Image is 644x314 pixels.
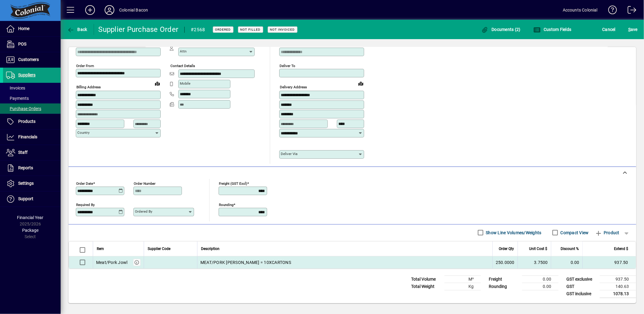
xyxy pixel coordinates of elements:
a: Support [3,191,61,207]
span: Documents (2) [481,27,521,32]
a: View on map [356,79,366,88]
div: Meat/Pork Jowl [96,259,128,265]
span: Item [97,245,104,252]
td: GST exclusive [563,275,600,283]
a: Staff [3,145,61,160]
span: Financials [18,134,37,139]
button: Back [65,24,89,35]
span: Payments [6,96,29,101]
span: Supplier Code [148,245,170,252]
a: Home [3,21,61,36]
mat-label: Country [77,130,89,135]
a: POS [3,37,61,52]
span: Back [67,27,87,32]
span: Invoices [6,86,25,90]
button: Documents (2) [480,24,522,35]
mat-label: Mobile [180,81,190,86]
span: Discount % [561,245,579,252]
td: GST [563,283,600,290]
mat-label: Deliver To [280,64,295,68]
td: 0.00 [522,275,558,283]
a: Payments [3,93,61,103]
td: 0.00 [522,283,558,290]
mat-label: Rounding [219,202,233,207]
a: View on map [153,79,162,88]
td: Total Volume [408,275,444,283]
mat-label: Freight (GST excl) [219,181,247,185]
td: GST inclusive [563,290,600,298]
button: Profile [100,5,119,15]
app-page-header-button: Back [61,24,94,35]
td: Kg [444,283,481,290]
span: Extend $ [614,245,628,252]
button: Product [592,227,622,238]
span: Not Invoiced [270,28,295,32]
div: #2568 [191,25,205,35]
span: Staff [18,150,28,155]
button: Add [80,5,100,15]
span: Products [18,119,35,124]
a: Reports [3,160,61,176]
span: Product [595,228,619,238]
mat-label: Order from [76,64,94,68]
span: Order Qty [499,245,514,252]
a: Products [3,114,61,129]
span: Suppliers [18,73,35,77]
td: 3.7500 [518,256,551,268]
span: Purchase Orders [6,106,41,111]
td: M³ [444,275,481,283]
span: Settings [18,181,34,186]
span: Ordered [215,28,231,32]
td: 1078.13 [600,290,636,298]
span: POS [18,42,26,46]
button: Cancel [601,24,617,35]
mat-label: Order number [134,181,156,185]
a: Customers [3,52,61,67]
div: Supplier Purchase Order [99,25,179,34]
td: Total Weight [408,283,444,290]
td: 937.50 [582,256,636,268]
a: Financials [3,130,61,145]
td: Rounding [486,283,522,290]
span: Package [22,228,39,233]
button: Custom Fields [532,24,573,35]
button: Save [627,24,639,35]
span: Custom Fields [533,27,572,32]
mat-label: Deliver via [281,152,297,156]
span: Not Filled [240,28,261,32]
mat-label: Attn [180,49,186,53]
a: Invoices [3,83,61,93]
td: 0.00 [551,256,582,268]
span: Customers [18,57,39,62]
label: Show Line Volumes/Weights [485,230,542,236]
td: Freight [486,275,522,283]
div: Accounts Colonial [563,5,598,15]
td: 937.50 [600,275,636,283]
a: Knowledge Base [604,1,617,21]
span: ave [628,25,638,34]
span: Home [18,26,29,31]
a: Purchase Orders [3,103,61,114]
span: MEAT/PORK [PERSON_NAME] = 10XCARTONS [200,259,291,265]
div: Colonial Bacon [119,5,148,15]
mat-label: Ordered by [135,209,152,214]
span: Reports [18,165,33,170]
span: Unit Cost $ [529,245,547,252]
span: Support [18,196,33,201]
label: Compact View [559,230,589,236]
td: 250.0000 [492,256,518,268]
a: Logout [623,1,636,21]
span: Financial Year [17,215,44,220]
td: 140.63 [600,283,636,290]
mat-label: Order date [76,181,93,185]
a: Settings [3,176,61,191]
span: S [628,27,631,32]
mat-label: Required by [76,202,95,207]
span: Cancel [602,25,616,34]
span: Description [201,245,220,252]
